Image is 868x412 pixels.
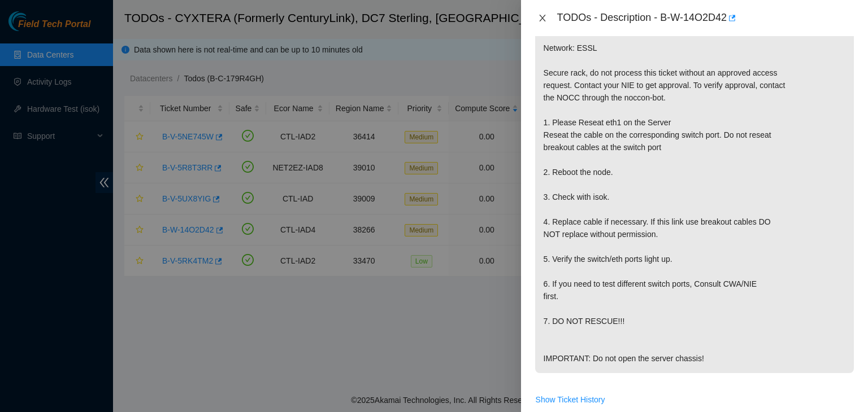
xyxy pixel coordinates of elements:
span: Show Ticket History [536,393,605,406]
button: Show Ticket History [535,391,606,409]
div: TODOs - Description - B-W-14O2D42 [557,9,854,27]
button: Close [535,13,550,24]
span: close [538,14,547,23]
